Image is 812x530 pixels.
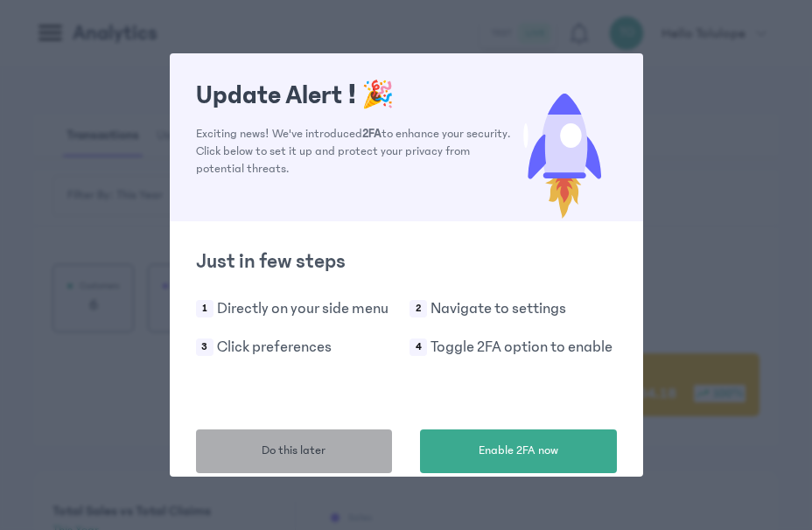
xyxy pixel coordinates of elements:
[217,335,332,359] p: Click preferences
[409,300,427,317] span: 2
[196,429,393,473] button: Do this later
[262,442,325,460] span: Do this later
[362,127,381,141] span: 2FA
[361,80,394,110] span: 🎉
[430,296,566,321] p: Navigate to settings
[420,429,617,473] button: Enable 2FA now
[430,335,612,359] p: Toggle 2FA option to enable
[196,300,213,317] span: 1
[196,338,213,356] span: 3
[409,338,427,356] span: 4
[479,442,558,460] span: Enable 2FA now
[217,296,388,321] p: Directly on your side menu
[196,125,512,178] p: Exciting news! We've introduced to enhance your security. Click below to set it up and protect yo...
[196,248,617,275] h2: Just in few steps
[196,80,512,111] h1: Update Alert !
